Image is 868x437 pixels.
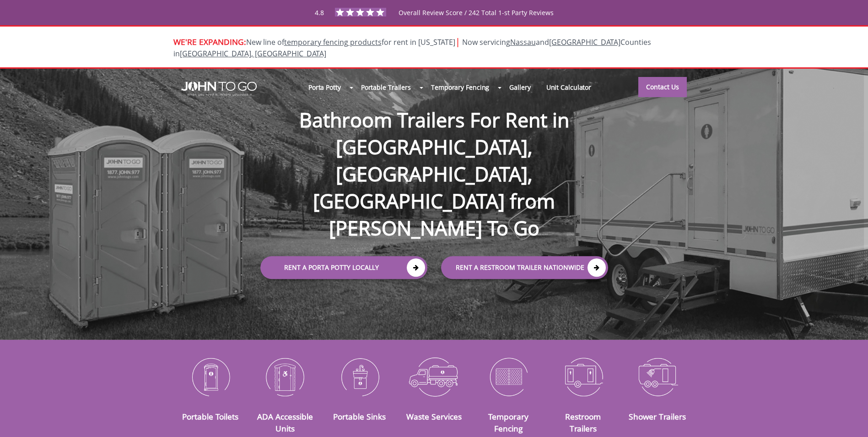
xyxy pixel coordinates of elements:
[488,411,528,434] a: Temporary Fencing
[549,37,620,47] a: [GEOGRAPHIC_DATA]
[260,257,427,279] a: Rent a Porta Potty Locally
[180,353,241,400] img: Portable-Toilets-icon_N.png
[406,411,462,422] a: Waste Services
[478,353,539,400] img: Temporary-Fencing-cion_N.png
[182,411,238,422] a: Portable Toilets
[539,77,599,97] a: Unit Calculator
[455,35,460,48] span: |
[510,37,536,47] a: Nassau
[329,353,390,400] img: Portable-Sinks-icon_N.png
[301,77,349,97] a: Porta Potty
[399,8,554,35] span: Overall Review Score / 242 Total 1-st Party Reviews
[501,77,538,97] a: Gallery
[638,77,687,97] a: Contact Us
[565,411,601,434] a: Restroom Trailers
[173,36,246,47] span: WE'RE EXPANDING:
[284,37,382,47] a: temporary fencing products
[173,37,651,59] span: New line of for rent in [US_STATE]
[251,77,617,242] h1: Bathroom Trailers For Rent in [GEOGRAPHIC_DATA], [GEOGRAPHIC_DATA], [GEOGRAPHIC_DATA] from [PERSO...
[181,82,257,96] img: JOHN to go
[257,411,313,434] a: ADA Accessible Units
[173,37,651,59] span: Now servicing and Counties in
[353,77,419,97] a: Portable Trailers
[180,49,326,59] a: [GEOGRAPHIC_DATA], [GEOGRAPHIC_DATA]
[629,411,686,422] a: Shower Trailers
[404,353,464,400] img: Waste-Services-icon_N.png
[254,353,315,400] img: ADA-Accessible-Units-icon_N.png
[333,411,386,422] a: Portable Sinks
[553,353,614,400] img: Restroom-Trailers-icon_N.png
[441,257,608,279] a: rent a RESTROOM TRAILER Nationwide
[423,77,497,97] a: Temporary Fencing
[627,353,688,400] img: Shower-Trailers-icon_N.png
[315,8,324,17] span: 4.8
